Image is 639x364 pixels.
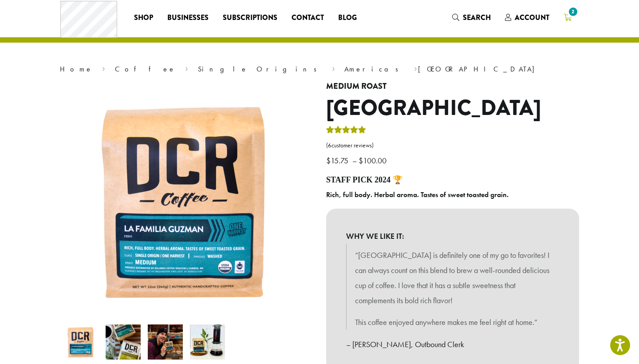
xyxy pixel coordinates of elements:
b: WHY WE LIKE IT: [346,229,559,244]
nav: Breadcrumb [60,64,579,75]
img: Peru - Image 3 [148,324,183,360]
span: › [102,61,105,75]
a: Home [60,64,93,74]
a: (6customer reviews) [326,141,579,150]
img: Peru - Image 4 [190,324,225,360]
h4: STAFF PICK 2024 🏆 [326,175,579,185]
b: Rich, full body. Herbal aroma. Tastes of sweet toasted grain. [326,190,509,199]
h1: [GEOGRAPHIC_DATA] [326,95,579,121]
span: Account [515,12,549,23]
a: Single Origins [198,64,323,74]
a: Search [445,10,498,25]
span: Businesses [167,12,209,24]
img: Peru - Image 2 [106,324,141,360]
span: $ [359,155,363,166]
bdi: 15.75 [326,155,351,166]
span: 6 [328,142,331,149]
a: Americas [344,64,404,74]
img: La Familia Guzman by Dillanos Coffee Roasters [63,324,99,360]
p: This coffee enjoyed anywhere makes me feel right at home.” [355,315,550,330]
a: Coffee [115,64,176,74]
span: $ [326,155,331,166]
p: “[GEOGRAPHIC_DATA] is definitely one of my go to favorites! I can always count on this blend to b... [355,248,550,308]
a: Shop [127,11,160,25]
span: › [185,61,188,75]
span: Shop [134,12,153,24]
div: Rated 4.83 out of 5 [326,125,366,138]
p: – [PERSON_NAME], Outbound Clerk [346,337,559,352]
span: Search [463,12,491,23]
span: Subscriptions [223,12,277,24]
span: 2 [567,6,579,18]
span: – [352,155,357,166]
h4: Medium Roast [326,82,579,91]
span: › [414,61,417,75]
span: Contact [292,12,324,24]
span: › [332,61,335,75]
span: Blog [338,12,357,24]
bdi: 100.00 [359,155,389,166]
